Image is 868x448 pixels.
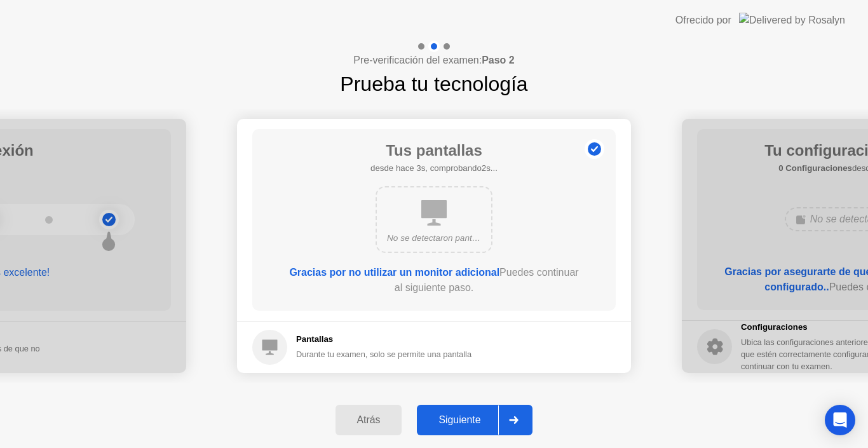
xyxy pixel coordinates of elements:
img: Delivered by Rosalyn [739,13,845,27]
button: Siguiente [417,405,532,435]
div: Puedes continuar al siguiente paso. [288,265,580,295]
h5: Pantallas [296,333,471,346]
h5: desde hace 3s, comprobando2s... [370,162,498,175]
div: Atrás [339,414,398,426]
div: No se detectaron pantallas adicionales [387,232,481,245]
div: Ofrecido por [675,13,731,28]
h1: Tus pantallas [370,139,498,162]
div: Open Intercom Messenger [825,405,855,435]
button: Atrás [336,405,402,435]
h4: Pre-verificación del examen: [353,53,514,68]
div: Durante tu examen, solo se permite una pantalla [296,348,471,360]
b: Paso 2 [482,55,515,65]
div: Siguiente [421,414,498,426]
b: Gracias por no utilizar un monitor adicional [289,267,499,278]
h1: Prueba tu tecnología [340,69,527,99]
